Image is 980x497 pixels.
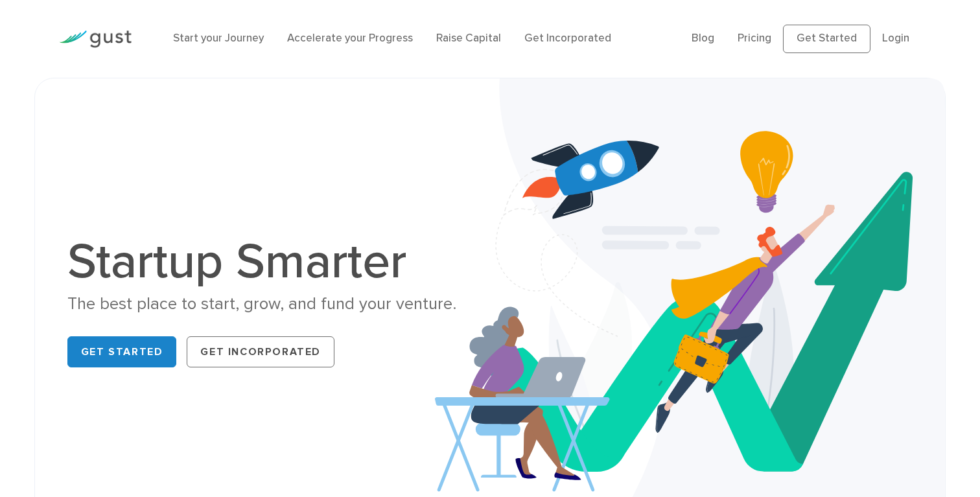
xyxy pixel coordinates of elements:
[59,30,132,48] img: Gust Logo
[524,32,611,45] a: Get Incorporated
[882,32,909,45] a: Login
[692,32,714,45] a: Blog
[436,32,501,45] a: Raise Capital
[738,32,771,45] a: Pricing
[67,293,480,316] div: The best place to start, grow, and fund your venture.
[783,25,870,53] a: Get Started
[173,32,264,45] a: Start your Journey
[67,237,480,286] h1: Startup Smarter
[67,336,177,367] a: Get Started
[187,336,334,367] a: Get Incorporated
[287,32,413,45] a: Accelerate your Progress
